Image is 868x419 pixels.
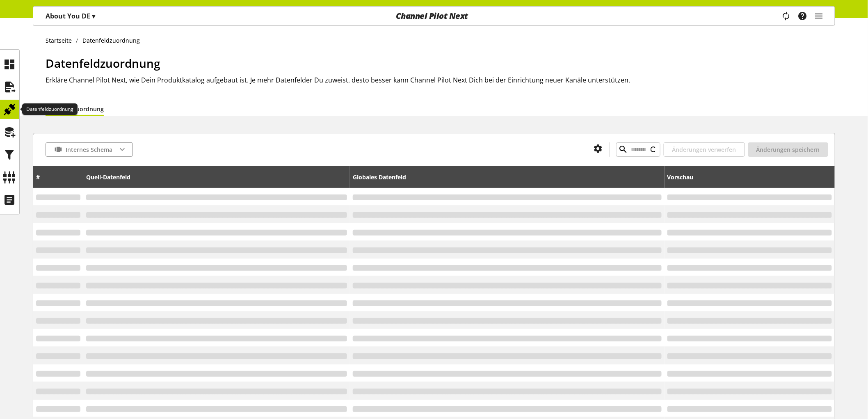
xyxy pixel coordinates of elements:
span: Änderungen speichern [756,145,820,154]
div: # [36,167,80,187]
button: Änderungen speichern [748,142,828,157]
div: Datenfeldzuordnung [22,103,78,115]
button: Änderungen verwerfen [664,142,745,157]
div: Quell-Datenfeld [86,167,347,187]
span: ▾ [92,11,95,21]
span: Datenfeldzuordnung [46,55,160,71]
h2: Erkläre Channel Pilot Next, wie Dein Produktkatalog aufgebaut ist. Je mehr Datenfelder Du zuweist... [46,75,835,85]
div: Globales Datenfeld [353,167,662,187]
p: About You DE [46,11,95,21]
a: Startseite [46,36,76,45]
div: Vorschau [667,167,832,187]
span: Änderungen verwerfen [672,145,736,154]
nav: main navigation [33,6,835,26]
